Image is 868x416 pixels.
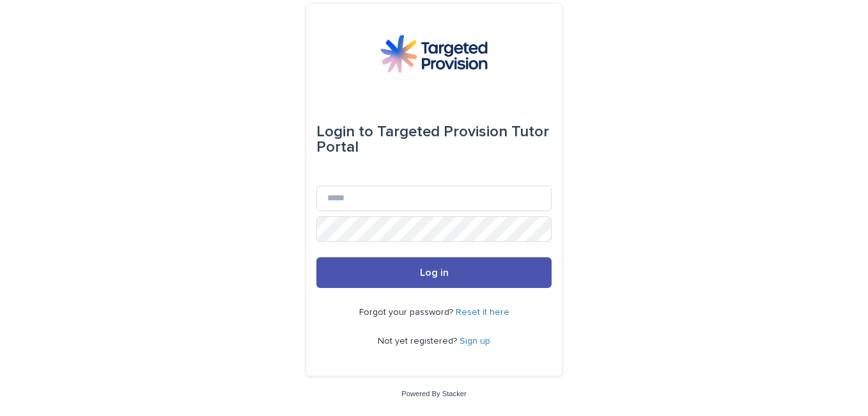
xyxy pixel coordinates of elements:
[380,35,488,73] img: M5nRWzHhSzIhMunXDL62
[420,268,449,278] span: Log in
[316,257,552,288] button: Log in
[460,337,490,346] a: Sign up
[456,308,509,317] a: Reset it here
[316,124,373,140] span: Login to
[401,390,466,397] a: Powered By Stacker
[359,308,456,317] span: Forgot your password?
[378,337,460,346] span: Not yet registered?
[316,114,552,165] div: Targeted Provision Tutor Portal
